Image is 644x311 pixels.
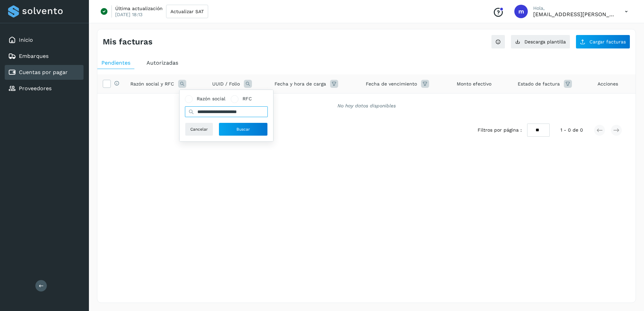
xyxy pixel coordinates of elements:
span: Pendientes [101,60,130,66]
a: Proveedores [19,85,52,92]
span: 1 - 0 de 0 [560,127,583,134]
span: Fecha y hora de carga [275,80,326,88]
div: No hay datos disponibles [106,102,627,109]
p: Hola, [533,5,614,11]
div: Proveedores [5,81,84,96]
p: [DATE] 18:13 [115,11,142,18]
button: Cargar facturas [576,35,630,49]
p: mlozano@joffroy.com [533,11,614,18]
span: UUID / Folio [212,80,240,88]
div: Cuentas por pagar [5,65,84,80]
a: Inicio [19,37,33,43]
span: Filtros por página : [478,127,522,134]
h4: Mis facturas [103,37,153,47]
span: Monto efectivo [457,80,491,88]
span: Estado de factura [518,80,560,88]
span: Razón social y RFC [130,80,174,88]
a: Cuentas por pagar [19,69,68,75]
span: Autorizadas [147,60,178,66]
div: Embarques [5,49,84,64]
a: Embarques [19,53,49,59]
button: Actualizar SAT [166,5,208,18]
span: Acciones [598,80,618,88]
button: Descarga plantilla [511,35,570,49]
span: Descarga plantilla [524,39,566,44]
span: Cargar facturas [589,39,626,44]
span: Fecha de vencimiento [366,80,417,88]
span: Actualizar SAT [170,9,204,14]
p: Última actualización [115,5,163,11]
div: Inicio [5,33,84,47]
